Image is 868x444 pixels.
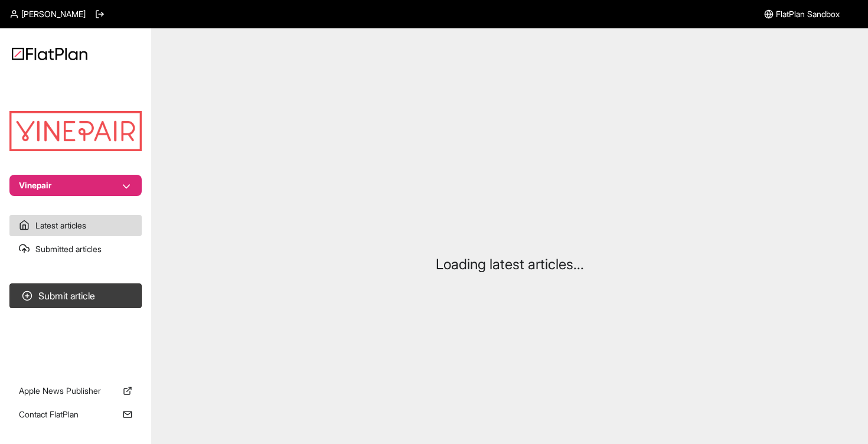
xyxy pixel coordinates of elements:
[776,8,840,20] span: FlatPlan Sandbox
[21,8,86,20] span: [PERSON_NAME]
[9,404,142,425] a: Contact FlatPlan
[9,215,142,236] a: Latest articles
[9,175,142,196] button: Vinepair
[436,255,584,274] p: Loading latest articles...
[9,380,142,401] a: Apple News Publisher
[12,47,87,60] img: Logo
[9,111,142,151] img: Publication Logo
[9,239,142,260] a: Submitted articles
[9,283,142,308] button: Submit article
[9,8,86,20] a: [PERSON_NAME]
